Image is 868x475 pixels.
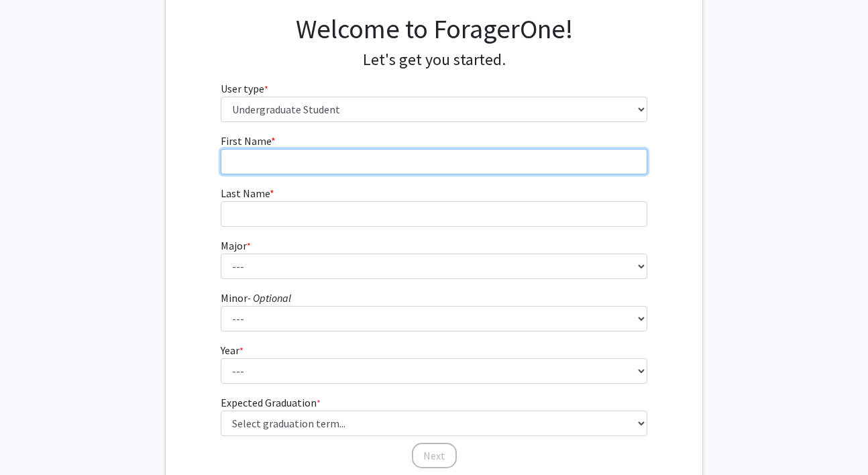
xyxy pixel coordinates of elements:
button: Next [412,443,457,468]
label: Expected Graduation [221,394,321,411]
label: User type [221,81,268,97]
span: Last Name [221,187,270,200]
h4: Let's get you started. [221,50,648,70]
span: First Name [221,134,271,148]
label: Minor [221,290,291,306]
label: Year [221,342,243,358]
label: Major [221,237,251,254]
i: - Optional [248,291,291,305]
h1: Welcome to ForagerOne! [221,13,648,45]
iframe: Chat [10,415,57,465]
